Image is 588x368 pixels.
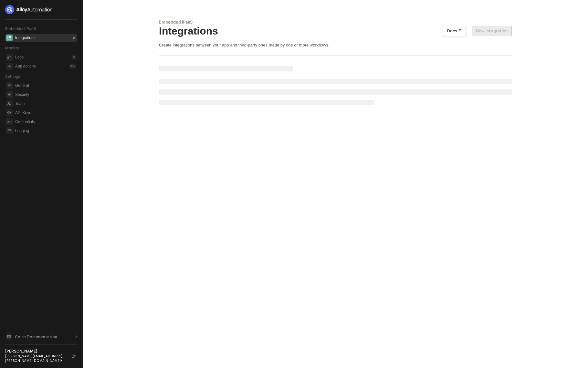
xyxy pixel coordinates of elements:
span: API Keys [15,109,76,117]
span: logging [6,128,13,134]
img: logo [5,5,53,14]
div: [PERSON_NAME][EMAIL_ADDRESS][PERSON_NAME][DOMAIN_NAME] • [5,354,66,363]
span: General [15,82,76,89]
span: Security [15,91,76,98]
div: Embedded iPaaS [159,19,512,25]
span: Settings [5,74,20,79]
span: integrations [6,35,13,41]
span: icon-logs [6,54,13,61]
div: Logs [15,55,24,60]
button: Docs ↗ [443,26,466,36]
div: Integrations [15,35,36,41]
span: Embedded iPaaS [5,26,36,31]
span: document-arrow [73,334,79,340]
span: team [6,100,13,107]
div: Docs ↗ [447,28,462,34]
span: Team [15,100,76,107]
div: Integrations [159,25,512,37]
span: general [6,82,13,89]
div: Create integrations between your app and third-party ones made by one or more workflows. [159,42,512,48]
span: api-key [6,109,13,116]
button: New Integration [472,26,512,36]
div: [PERSON_NAME] [5,349,66,354]
a: logo [5,5,77,14]
span: Go to Documentation [15,334,57,340]
div: 0 [72,35,76,40]
span: Logging [15,127,76,135]
span: credentials [6,118,13,125]
span: Credentials [15,118,76,126]
span: logout [72,354,76,358]
span: security [6,91,13,98]
div: App Actions [15,64,36,69]
span: Monitor [5,46,19,50]
span: icon-app-actions [6,63,13,70]
div: 0 % [69,64,76,69]
a: Knowledge Base [5,333,78,341]
div: 0 [72,55,76,60]
span: documentation [6,333,12,340]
